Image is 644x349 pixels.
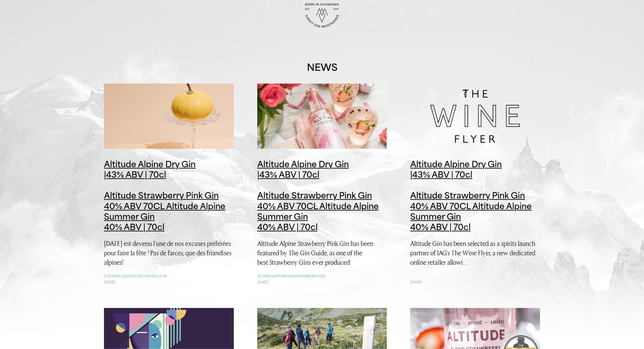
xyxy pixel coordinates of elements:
img: Altitude Pink amongst the Best Strawberry Gins! [257,84,387,148]
a: strawberrygin [294,274,325,278]
p: [DATE] est devenu l'une de nos excuses préférées pour faire la fête ! Pas de farces, que des fria... [104,239,234,267]
a: Altitude Alpine Dry Gin|43% ABV | 70clAltitude Strawberry Pink Gin40% ABV 70CL Altitude Alpine Su... [410,159,540,232]
span: Altitude Alpine Summer Gin 40% ABV | 70cl [410,201,532,232]
span: Altitude Alpine Summer Gin 40% ABV | 70cl [257,201,379,232]
a: pinkgin [278,274,293,278]
span: Altitude Alpine Dry Gin |43% ABV | 70cl Altitude Strawberry Pink Gin 40% ABV 70CL [410,159,525,211]
li: [DATE] [257,280,387,285]
img: Halloween weekend is looking BOO-zy! [104,84,234,148]
li: [DATE] [104,280,234,285]
a: Spooktacular [138,274,167,278]
a: [DATE] [125,274,137,278]
p: Altitude Alpine Strawberry Pink Gin has been featured by The Gin Guide, as one of the best Strawb... [257,239,387,267]
span: Altitude Alpine Dry Gin |43% ABV | 70cl Altitude Strawberry Pink Gin 40% ABV 70CL [257,159,372,211]
li: [DATE] [410,280,540,285]
h1: News [307,61,337,74]
a: cocktails [104,274,124,278]
a: Altitude Alpine Dry Gin|43% ABV | 70clAltitude Strawberry Pink Gin40% ABV 70CL Altitude Alpine Su... [257,159,387,232]
a: Altitude Alpine Dry Gin|43% ABV | 70clAltitude Strawberry Pink Gin40% ABV 70CL Altitude Alpine Su... [104,159,234,232]
a: alpinegin [257,274,277,278]
li: / / [104,274,234,278]
span: Altitude Alpine Summer Gin 40% ABV | 70cl [104,201,225,232]
img: IAG selects Altitude Gin as launch partner of Wine Flyer [410,84,540,148]
li: / / [257,274,387,278]
span: Altitude Alpine Dry Gin |43% ABV | 70cl Altitude Strawberry Pink Gin 40% ABV 70CL [104,159,219,211]
p: Altitude Gin has been selected as a spirits launch partner of IAG’s The Wine Flyer, a new dedicat... [410,239,540,267]
img: Born in Chamonix - Est. 2017 - Espirit des Montagnes [305,3,339,28]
